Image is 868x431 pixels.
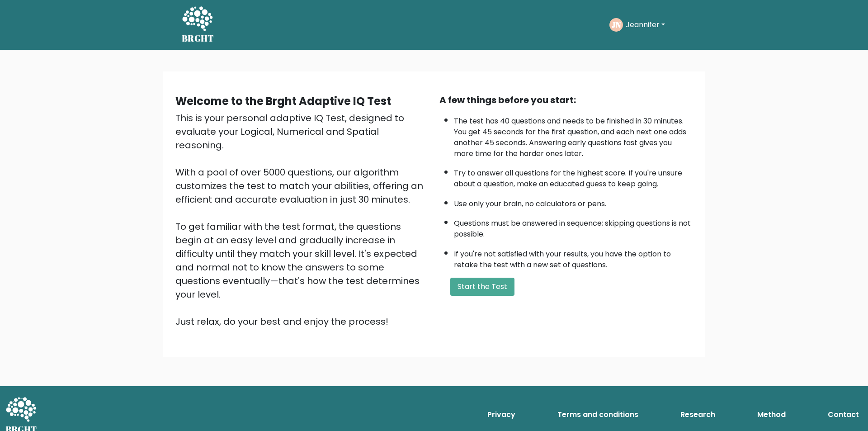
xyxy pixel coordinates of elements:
[182,4,214,46] a: BRGHT
[454,163,693,189] li: Try to answer all questions for the highest score. If you're unsure about a question, make an edu...
[439,93,693,107] div: A few things before you start:
[612,19,621,30] text: JN
[454,213,693,240] li: Questions must be answered in sequence; skipping questions is not possible.
[450,278,514,296] button: Start the Test
[182,33,214,44] h5: BRGHT
[554,406,642,424] a: Terms and conditions
[677,406,719,424] a: Research
[454,111,693,159] li: The test has 40 questions and needs to be finished in 30 minutes. You get 45 seconds for the firs...
[454,244,693,270] li: If you're not satisfied with your results, you have the option to retake the test with a new set ...
[824,406,863,424] a: Contact
[175,111,429,328] div: This is your personal adaptive IQ Test, designed to evaluate your Logical, Numerical and Spatial ...
[623,19,668,31] button: Jeannifer
[754,406,789,424] a: Method
[484,406,519,424] a: Privacy
[175,94,391,109] b: Welcome to the Brght Adaptive IQ Test
[454,194,693,209] li: Use only your brain, no calculators or pens.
